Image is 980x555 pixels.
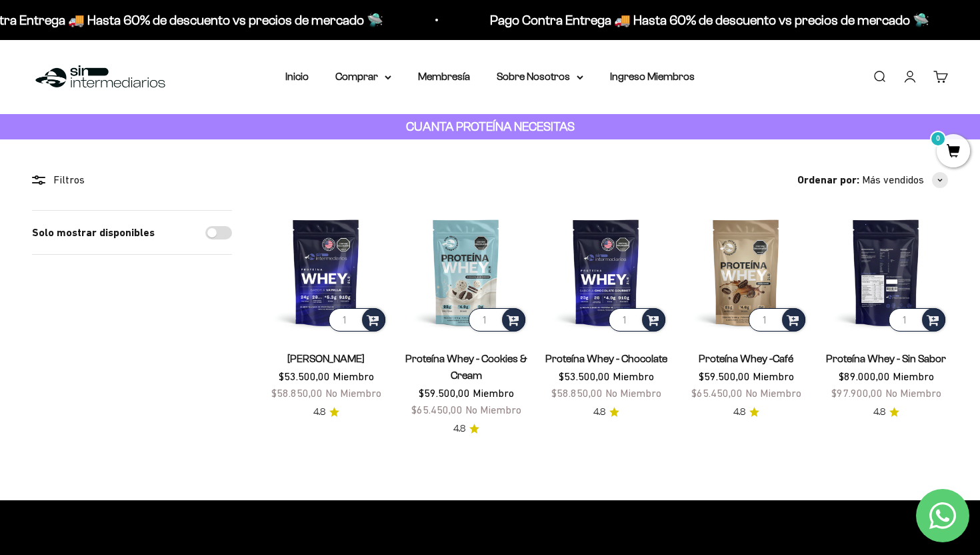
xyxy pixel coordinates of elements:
[453,422,465,436] span: 4.8
[699,353,793,364] a: Proteína Whey -Café
[419,387,470,399] span: $59.500,00
[745,387,801,399] span: No Miembro
[497,68,583,85] summary: Sobre Nosotros
[930,131,946,147] mark: 0
[473,387,514,399] span: Miembro
[559,370,610,382] span: $53.500,00
[873,405,899,420] a: 4.84.8 de 5.0 estrellas
[797,171,859,189] span: Ordenar por:
[271,387,323,399] span: $58.850,00
[873,405,885,420] span: 4.8
[32,171,232,189] div: Filtros
[610,71,695,82] a: Ingreso Miembros
[862,171,924,189] span: Más vendidos
[593,405,605,420] span: 4.8
[405,353,527,381] a: Proteína Whey - Cookies & Cream
[418,71,470,82] a: Membresía
[411,404,463,416] span: $65.450,00
[287,353,365,364] a: [PERSON_NAME]
[733,405,745,420] span: 4.8
[593,405,619,420] a: 4.84.8 de 5.0 estrellas
[824,210,948,334] img: Proteína Whey - Sin Sabor
[893,370,934,382] span: Miembro
[826,353,946,364] a: Proteína Whey - Sin Sabor
[285,71,309,82] a: Inicio
[485,9,925,31] p: Pago Contra Entrega 🚚 Hasta 60% de descuento vs precios de mercado 🛸
[551,387,603,399] span: $58.850,00
[313,405,339,420] a: 4.84.8 de 5.0 estrellas
[335,68,391,85] summary: Comprar
[406,119,575,133] strong: CUANTA PROTEÍNA NECESITAS
[691,387,743,399] span: $65.450,00
[733,405,759,420] a: 4.84.8 de 5.0 estrellas
[753,370,794,382] span: Miembro
[937,145,970,159] a: 0
[831,387,883,399] span: $97.900,00
[32,224,155,241] label: Solo mostrar disponibles
[545,353,667,364] a: Proteína Whey - Chocolate
[313,405,325,420] span: 4.8
[885,387,941,399] span: No Miembro
[325,387,381,399] span: No Miembro
[605,387,661,399] span: No Miembro
[699,370,750,382] span: $59.500,00
[465,404,521,416] span: No Miembro
[613,370,654,382] span: Miembro
[839,370,890,382] span: $89.000,00
[862,171,948,189] button: Más vendidos
[453,422,479,436] a: 4.84.8 de 5.0 estrellas
[333,370,374,382] span: Miembro
[279,370,330,382] span: $53.500,00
